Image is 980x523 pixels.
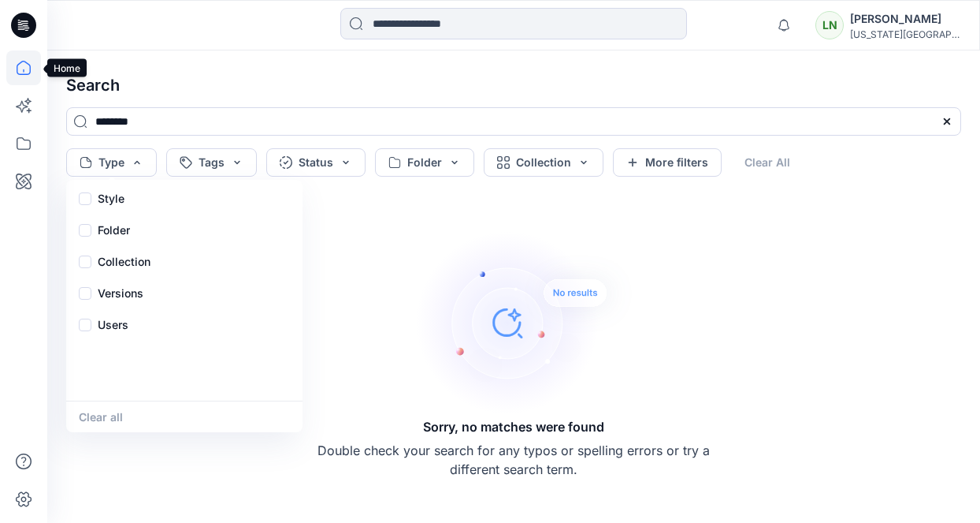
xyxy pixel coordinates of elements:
div: Collection [69,246,299,278]
img: Sorry, no matches were found [416,228,637,417]
p: Collection [98,252,150,271]
p: Users [98,316,128,334]
button: More filters [613,148,722,177]
p: Style [98,189,124,208]
div: Users [69,309,299,341]
button: Tags [166,148,257,177]
div: Versions [69,278,299,309]
button: Type [66,148,157,177]
div: LN [815,11,844,39]
button: Collection [484,148,603,177]
p: Double check your search for any typos or spelling errors or try a different search term. [317,441,711,479]
h4: Search [54,63,974,107]
button: Status [266,148,366,177]
div: Folder [69,215,299,246]
button: Folder [375,148,474,177]
h5: Sorry, no matches were found [423,417,604,436]
p: Versions [98,284,143,303]
div: Style [69,183,299,215]
p: Folder [98,221,130,240]
div: [PERSON_NAME] [850,9,960,28]
div: [US_STATE][GEOGRAPHIC_DATA]... [850,28,960,40]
